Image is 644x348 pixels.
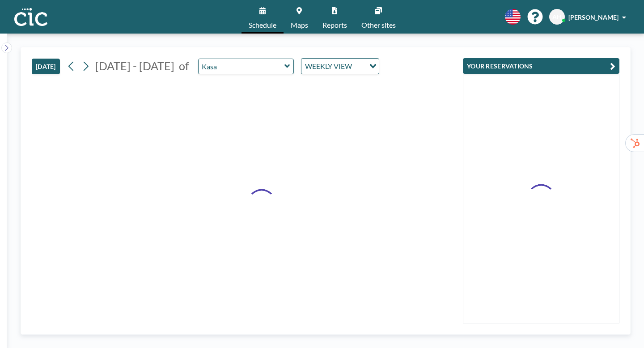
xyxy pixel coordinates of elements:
input: Kasa [199,59,284,74]
img: organization-logo [14,8,47,26]
input: Search for option [355,60,364,72]
div: Search for option [301,59,379,74]
span: [PERSON_NAME] [568,13,619,21]
span: AH [552,13,562,21]
span: Maps [291,21,308,29]
span: Other sites [361,21,396,29]
span: of [179,59,189,73]
button: [DATE] [32,59,60,74]
span: Reports [322,21,347,29]
button: YOUR RESERVATIONS [463,58,619,74]
span: WEEKLY VIEW [303,60,354,72]
span: Schedule [249,21,276,29]
span: [DATE] - [DATE] [95,59,174,72]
